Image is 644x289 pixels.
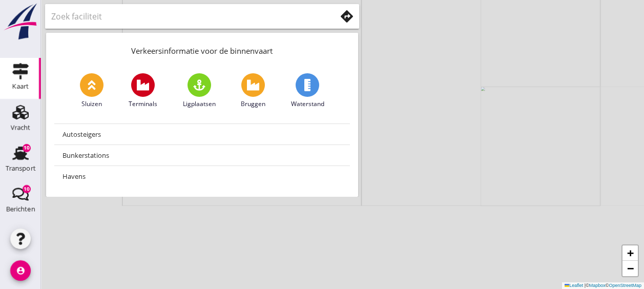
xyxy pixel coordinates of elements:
a: Waterstand [291,73,324,109]
span: − [627,262,634,275]
a: Sluizen [80,73,103,109]
div: Bunkerstations [63,149,342,161]
div: 10 [23,144,31,152]
a: Mapbox [589,283,606,288]
span: Sluizen [81,99,102,109]
a: Bruggen [241,73,265,109]
i: account_circle [10,260,31,281]
div: Autosteigers [63,128,342,140]
div: 10 [23,185,31,193]
span: Bruggen [241,99,265,109]
a: Ligplaatsen [183,73,216,109]
div: Verkeersinformatie voor de binnenvaart [46,33,358,65]
div: Berichten [6,206,35,213]
span: | [585,283,586,288]
div: Vracht [11,124,31,131]
a: Zoom in [622,245,638,261]
a: Zoom out [622,261,638,276]
a: OpenStreetMap [609,283,641,288]
span: + [627,246,634,259]
img: logo-small.a267ee39.svg [2,3,39,40]
span: Ligplaatsen [183,99,216,109]
span: Terminals [129,99,157,109]
div: Kaart [12,83,29,90]
input: Zoek faciliteit [51,8,322,25]
a: Terminals [129,73,157,109]
span: Waterstand [291,99,324,109]
div: Transport [6,165,36,172]
div: © © [562,282,644,289]
div: Havens [63,170,342,182]
a: Leaflet [565,283,583,288]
